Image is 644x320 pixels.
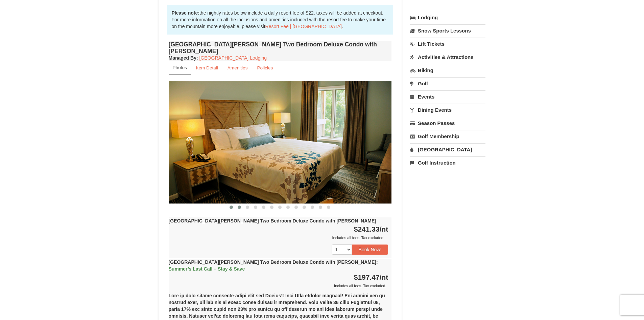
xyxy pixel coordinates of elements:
small: Photos [173,65,187,70]
div: Includes all fees. Tax excluded. [169,234,388,241]
span: /nt [380,273,388,281]
a: Snow Sports Lessons [410,24,485,37]
a: [GEOGRAPHIC_DATA] Lodging [199,55,267,61]
span: Managed By [169,55,196,61]
div: Includes all fees. Tax excluded. [169,282,388,289]
a: Photos [169,61,191,74]
strong: Please note: [172,10,199,16]
strong: [GEOGRAPHIC_DATA][PERSON_NAME] Two Bedroom Deluxe Condo with [PERSON_NAME] [169,259,378,272]
small: Item Detail [196,65,218,70]
small: Policies [257,65,273,70]
a: Lodging [410,12,485,24]
a: Activities & Attractions [410,51,485,63]
img: 18876286-137-863bd0ca.jpg [169,81,392,203]
a: Lift Tickets [410,38,485,50]
h4: [GEOGRAPHIC_DATA][PERSON_NAME] Two Bedroom Deluxe Condo with [PERSON_NAME] [169,41,392,55]
a: Amenities [223,61,252,74]
span: : [376,259,378,265]
strong: $241.33 [354,225,388,233]
a: Golf Instruction [410,156,485,169]
strong: : [169,55,198,61]
span: Summer’s Last Call – Stay & Save [169,266,245,272]
a: Dining Events [410,104,485,116]
div: the nightly rates below include a daily resort fee of $22, taxes will be added at checkout. For m... [167,5,393,35]
span: $197.47 [354,273,380,281]
a: Resort Fee | [GEOGRAPHIC_DATA] [265,24,342,29]
a: Policies [253,61,277,74]
a: Item Detail [192,61,222,74]
small: Amenities [228,65,248,70]
strong: [GEOGRAPHIC_DATA][PERSON_NAME] Two Bedroom Deluxe Condo with [PERSON_NAME] [169,218,376,223]
button: Book Now! [352,244,388,255]
a: Season Passes [410,117,485,129]
span: /nt [380,225,388,233]
a: Events [410,90,485,103]
a: [GEOGRAPHIC_DATA] [410,143,485,156]
a: Biking [410,64,485,77]
a: Golf Membership [410,130,485,143]
a: Golf [410,77,485,90]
